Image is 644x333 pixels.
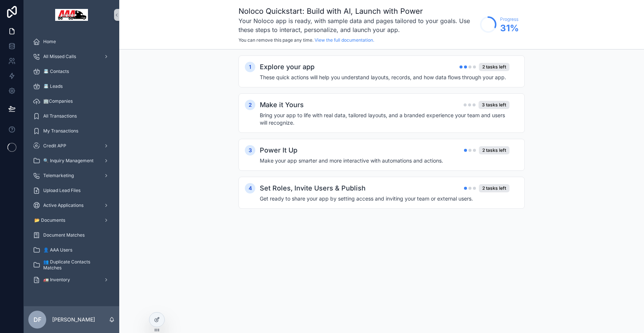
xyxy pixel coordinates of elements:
[260,195,509,202] h4: Get ready to share your app by setting access and inviting your team or external users.
[119,49,644,230] div: scrollable content
[239,37,313,43] span: You can remove this page any time.
[28,273,115,286] a: 🚛 Inventory
[43,247,72,253] span: 👤 AAA Users
[260,112,509,127] h4: Bring your app to life with real data, tailored layouts, and a branded experience your team and u...
[43,158,94,164] span: 🔍 Inquiry Management
[28,258,115,272] a: 👥 Duplicate Contacts Matches
[43,54,76,60] span: All Missed Calls
[245,62,255,72] div: 1
[28,124,115,138] a: My Transactions
[28,95,115,108] a: 🏢Companies
[479,146,509,154] div: 2 tasks left
[43,143,66,149] span: Credit APP
[260,183,366,193] h2: Set Roles, Invite Users & Publish
[43,259,107,271] span: 👥 Duplicate Contacts Matches
[28,35,115,48] a: Home
[43,39,56,45] span: Home
[43,98,73,104] span: 🏢Companies
[28,80,115,93] a: 📇 Leads
[260,145,297,156] h2: Power It Up
[260,74,509,81] h4: These quick actions will help you understand layouts, records, and how data flows through your app.
[260,62,315,72] h2: Explore your app
[479,101,509,109] div: 3 tasks left
[43,173,74,179] span: Telemarketing
[28,243,115,257] a: 👤 AAA Users
[500,22,519,34] span: 31 %
[34,315,41,324] span: DF
[28,50,115,63] a: All Missed Calls
[315,37,374,43] a: View the full documentation.
[479,184,509,192] div: 2 tasks left
[28,214,115,227] a: 📂 Documents
[239,6,476,16] h1: Noloco Quickstart: Build with AI, Launch with Power
[24,30,119,296] div: scrollable content
[43,128,78,134] span: My Transactions
[28,199,115,212] a: Active Applications
[28,109,115,123] a: All Transactions
[260,157,509,164] h4: Make your app smarter and more interactive with automations and actions.
[28,228,115,242] a: Document Matches
[245,183,255,193] div: 4
[28,154,115,167] a: 🔍 Inquiry Management
[43,202,83,208] span: Active Applications
[43,232,85,238] span: Document Matches
[43,68,69,74] span: 📇 Contacts
[43,113,77,119] span: All Transactions
[43,277,70,283] span: 🚛 Inventory
[28,139,115,153] a: Credit APP
[245,100,255,110] div: 2
[239,16,476,34] h3: Your Noloco app is ready, with sample data and pages tailored to your goals. Use these steps to i...
[43,188,80,193] span: Upload Lead Files
[28,169,115,182] a: Telemarketing
[28,65,115,78] a: 📇 Contacts
[43,83,63,89] span: 📇 Leads
[52,316,95,323] p: [PERSON_NAME]
[260,100,304,110] h2: Make it Yours
[479,63,509,71] div: 2 tasks left
[245,145,255,156] div: 3
[500,16,519,22] span: Progress
[28,184,115,197] a: Upload Lead Files
[55,9,88,21] img: App logo
[34,217,65,223] span: 📂 Documents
